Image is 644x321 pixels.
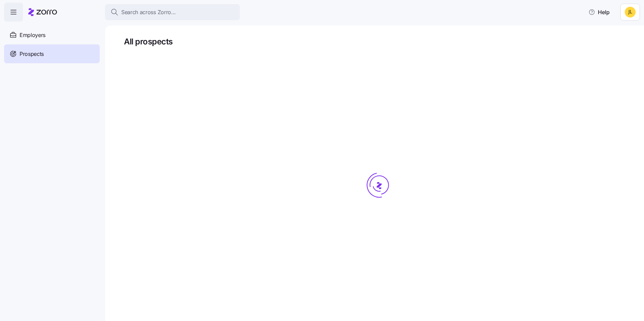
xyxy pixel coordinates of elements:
button: Search across Zorro... [105,4,240,20]
span: Prospects [20,50,44,58]
a: Employers [4,26,100,44]
span: Employers [20,31,45,39]
h1: All prospects [124,36,635,47]
span: Help [588,8,610,16]
img: 4bbb7b38fb27464b0c02eb484b724bf2 [625,7,636,17]
button: Help [583,5,615,19]
a: Prospects [4,44,100,63]
span: Search across Zorro... [121,8,176,16]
